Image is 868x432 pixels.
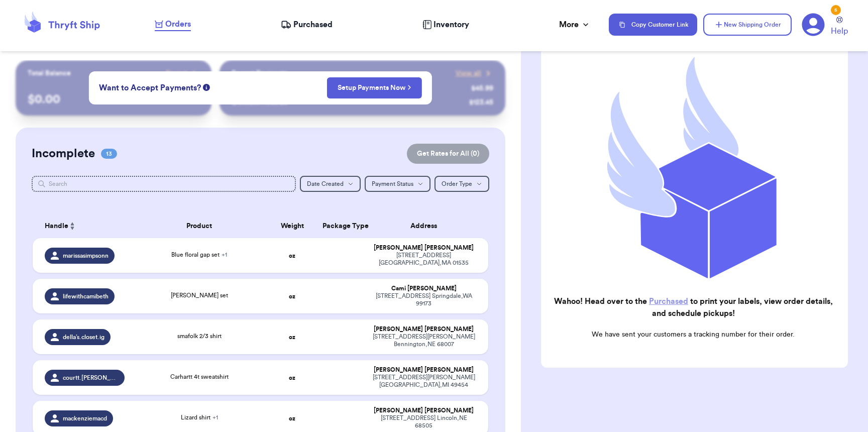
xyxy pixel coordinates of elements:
[101,149,117,159] span: 13
[289,293,295,299] strong: oz
[456,68,493,78] a: View all
[442,181,472,187] span: Order Type
[289,334,295,340] strong: oz
[372,407,476,414] div: [PERSON_NAME] [PERSON_NAME]
[435,176,489,192] button: Order Type
[559,19,591,31] div: More
[289,253,295,259] strong: oz
[456,68,481,78] span: View all
[407,144,489,164] button: Get Rates for All (0)
[372,252,476,267] div: [STREET_ADDRESS] [GEOGRAPHIC_DATA] , MA 01535
[222,252,227,258] span: + 1
[181,414,218,420] span: Lizard shirt
[372,333,476,348] div: [STREET_ADDRESS][PERSON_NAME] Bennington , NE 68007
[63,252,108,260] span: marissasimpsonn
[316,214,365,238] th: Package Type
[177,333,222,339] span: smafolk 2/3 shirt
[327,77,422,98] button: Setup Payments Now
[28,91,199,107] p: $ 0.00
[422,19,469,31] a: Inventory
[372,181,413,187] span: Payment Status
[802,13,825,36] a: 5
[99,82,201,94] span: Want to Accept Payments?
[372,292,476,307] div: [STREET_ADDRESS] Springdale , WA 99173
[289,415,295,421] strong: oz
[232,68,287,78] p: Recent Payments
[281,19,333,31] a: Purchased
[372,285,476,292] div: Cami [PERSON_NAME]
[268,214,316,238] th: Weight
[68,220,76,232] button: Sort ascending
[166,68,199,78] a: Payout
[307,181,344,187] span: Date Created
[471,83,493,93] div: $ 45.99
[131,214,268,238] th: Product
[289,375,295,381] strong: oz
[372,326,476,333] div: [PERSON_NAME] [PERSON_NAME]
[212,414,218,420] span: + 1
[170,374,229,380] span: Carhartt 4t sweatshirt
[300,176,361,192] button: Date Created
[63,374,119,382] span: courtt.[PERSON_NAME]
[338,83,411,93] a: Setup Payments Now
[293,19,333,31] span: Purchased
[63,292,108,300] span: lifewithcamibeth
[165,18,191,30] span: Orders
[433,19,469,31] span: Inventory
[365,176,430,192] button: Payment Status
[32,146,95,162] h2: Incomplete
[372,374,476,389] div: [STREET_ADDRESS][PERSON_NAME] [GEOGRAPHIC_DATA] , MI 49454
[609,14,697,36] button: Copy Customer Link
[649,297,688,305] a: Purchased
[469,97,493,107] div: $ 123.45
[63,414,107,422] span: mackenziemacd
[703,14,792,36] button: New Shipping Order
[831,17,848,37] a: Help
[166,68,187,78] span: Payout
[372,244,476,252] div: [PERSON_NAME] [PERSON_NAME]
[372,366,476,374] div: [PERSON_NAME] [PERSON_NAME]
[366,214,488,238] th: Address
[171,252,227,258] span: Blue floral gap set
[831,5,841,15] div: 5
[32,176,296,192] input: Search
[171,292,228,298] span: [PERSON_NAME] set
[63,333,104,341] span: della’s.closet.ig
[155,18,191,31] a: Orders
[372,414,476,429] div: [STREET_ADDRESS] Lincoln , NE 68505
[45,221,68,232] span: Handle
[549,295,838,319] h2: Wahoo! Head over to the to print your labels, view order details, and schedule pickups!
[549,330,838,340] p: We have sent your customers a tracking number for their order.
[831,25,848,37] span: Help
[28,68,71,78] p: Total Balance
